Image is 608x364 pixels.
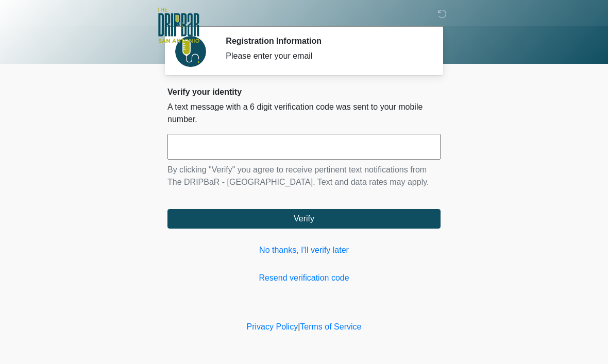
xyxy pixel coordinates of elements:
div: Please enter your email [226,50,425,62]
p: A text message with a 6 digit verification code was sent to your mobile number. [167,101,441,126]
a: Privacy Policy [247,322,298,331]
a: Terms of Service [300,322,361,331]
img: Agent Avatar [175,36,206,67]
a: Resend verification code [167,272,441,284]
p: By clicking "Verify" you agree to receive pertinent text notifications from The DRIPBaR - [GEOGRA... [167,164,441,188]
h2: Verify your identity [167,87,441,97]
button: Verify [167,209,441,229]
a: No thanks, I'll verify later [167,244,441,256]
a: | [298,322,300,331]
img: The DRIPBaR - San Antonio Fossil Creek Logo [157,8,199,44]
